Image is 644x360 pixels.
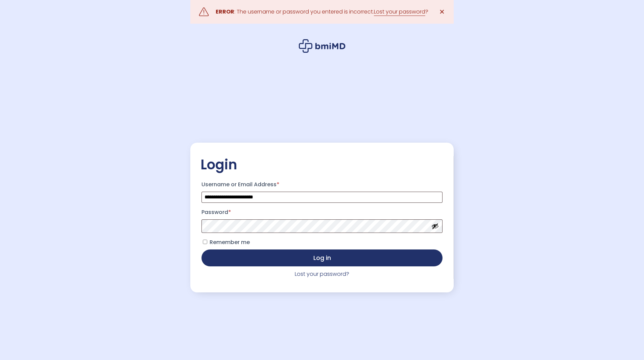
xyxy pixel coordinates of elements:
input: Remember me [203,240,207,244]
h2: Login [200,156,444,173]
span: ✕ [439,7,445,17]
a: Lost your password [374,8,425,16]
button: Log in [201,249,443,266]
span: Remember me [210,238,250,246]
a: Lost your password? [295,270,349,278]
div: : The username or password you entered is incorrect. ? [216,7,428,17]
a: ✕ [435,5,449,19]
button: Show password [431,222,439,230]
label: Password [201,207,443,218]
strong: ERROR [216,8,234,16]
label: Username or Email Address [201,179,443,190]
